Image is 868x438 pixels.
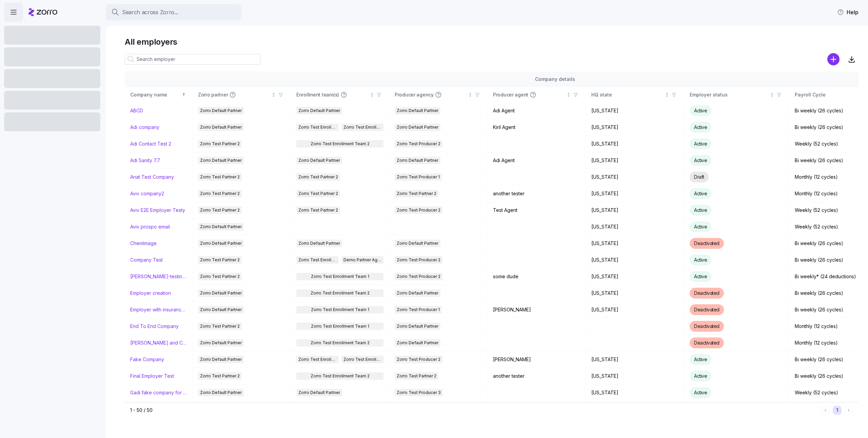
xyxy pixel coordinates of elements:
span: Zorro Default Partner [298,157,340,164]
span: Zorro Test Partner 2 [298,206,338,214]
td: [US_STATE] [586,285,684,302]
div: Employer status [690,91,768,98]
span: Deactivated [694,323,719,329]
span: Active [694,207,707,213]
span: Zorro Default Partner [397,107,438,114]
span: Demo Partner Agency [343,256,382,264]
td: another tester [488,368,586,385]
td: [US_STATE] [586,268,684,285]
span: Zorro Test Producer 1 [397,173,440,181]
th: Producer agencyNot sorted [389,87,488,103]
button: 1 [833,406,842,415]
td: Test Agent [488,202,586,219]
th: Enrollment team(s)Not sorted [291,87,389,103]
td: Adi Agent [488,103,586,119]
span: Zorro Test Producer 2 [397,356,440,363]
span: Zorro Test Enrollment Team 2 [311,289,370,297]
span: Zorro Default Partner [397,289,438,297]
span: Zorro Test Producer 2 [397,206,440,214]
span: Active [694,390,707,395]
span: Zorro Test Partner 2 [200,372,240,380]
a: Aviv company2 [130,190,164,197]
span: Producer agent [493,91,528,98]
td: [PERSON_NAME] [488,351,586,368]
span: Zorro Test Producer 3 [397,389,441,396]
a: Aviv prospo email [130,223,170,230]
svg: add icon [827,53,840,65]
span: Zorro Test Partner 2 [200,190,240,197]
a: Anat Test Company [130,174,174,180]
div: HQ state [591,91,663,98]
td: [US_STATE] [586,385,684,401]
a: Adi Sanity 7.7 [130,157,160,164]
td: [US_STATE] [586,401,684,418]
span: Zorro Default Partner [200,107,242,114]
span: Zorro Default Partner [298,107,340,114]
td: [US_STATE] [586,219,684,235]
span: Zorro Test Producer 2 [397,140,440,148]
th: Company nameSorted ascending [125,87,193,103]
span: Zorro Default Partner [200,306,242,313]
a: Employer with insurance problems [130,306,187,313]
td: [PERSON_NAME] [488,302,586,318]
span: Zorro Default Partner [200,124,242,131]
span: Zorro Test Partner 2 [397,372,436,380]
span: Zorro Default Partner [397,124,438,131]
span: Active [694,224,707,229]
a: [PERSON_NAME] and ChemImage [130,340,187,346]
td: Kiril Agent [488,119,586,136]
a: Company Test [130,257,163,263]
span: Zorro Default Partner [200,157,242,164]
span: Zorro Default Partner [200,289,242,297]
span: Zorro Test Producer 2 [397,256,440,264]
td: [US_STATE] [586,103,684,119]
button: Next page [844,406,853,415]
span: Active [694,141,707,147]
h1: All employers [125,37,859,47]
div: Payroll Cycle [795,91,867,98]
a: Adi company [130,124,159,131]
span: Zorro Test Enrollment Team 2 [298,124,337,131]
span: Zorro Test Partner 2 [200,206,240,214]
td: [US_STATE] [586,202,684,219]
td: [US_STATE] [586,252,684,268]
span: Zorro Default Partner [397,339,438,347]
div: Not sorted [271,92,276,97]
span: Zorro Test Producer 1 [397,306,440,313]
td: [US_STATE] [586,368,684,385]
span: Zorro Test Partner 2 [298,190,338,197]
a: Gadi fake company for test [130,389,187,396]
span: Active [694,124,707,130]
span: Search across Zorro... [122,8,178,17]
a: Employer creation [130,290,171,297]
button: Previous page [821,406,830,415]
span: Help [837,8,859,16]
span: Active [694,108,707,113]
a: Fake Company [130,356,164,363]
th: HQ stateNot sorted [586,87,684,103]
span: Zorro Test Enrollment Team 1 [311,306,369,313]
span: Zorro Test Partner 2 [200,256,240,264]
td: [US_STATE] [586,302,684,318]
span: Zorro Test Partner 2 [298,173,338,181]
span: Zorro Test Enrollment Team 2 [298,356,337,363]
span: Deactivated [694,340,719,346]
th: Producer agentNot sorted [488,87,586,103]
div: Not sorted [665,92,669,97]
span: Zorro Default Partner [397,240,438,247]
td: [US_STATE] [586,169,684,185]
span: Zorro Test Enrollment Team 2 [298,256,337,264]
span: Active [694,191,707,196]
span: Zorro Test Enrollment Team 1 [343,356,382,363]
span: Zorro partner [198,91,228,98]
span: Zorro Test Partner 2 [200,323,240,330]
span: Zorro Default Partner [397,323,438,330]
span: Active [694,373,707,379]
span: Zorro Test Enrollment Team 1 [311,273,369,280]
td: another tester [488,185,586,202]
div: Not sorted [468,92,473,97]
span: Deactivated [694,307,719,312]
span: Active [694,356,707,362]
div: Company name [130,91,180,98]
div: Not sorted [566,92,571,97]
